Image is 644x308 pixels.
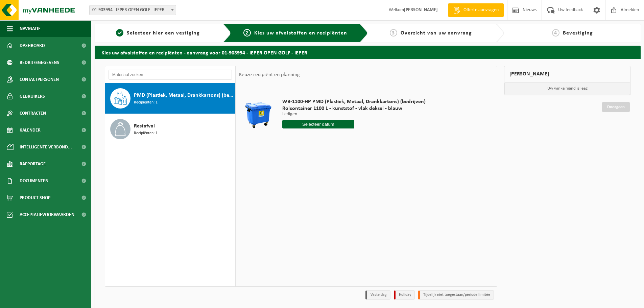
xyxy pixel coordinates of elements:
div: Keuze recipiënt en planning [236,66,303,83]
span: PMD (Plastiek, Metaal, Drankkartons) (bedrijven) [134,91,233,99]
span: 3 [390,29,397,37]
span: Rapportage [20,156,46,172]
span: Navigatie [20,20,41,37]
span: Product Shop [20,189,50,206]
span: Gebruikers [20,88,45,105]
div: [PERSON_NAME] [504,66,630,82]
span: 1 [116,29,123,37]
li: Tijdelijk niet toegestaan/période limitée [418,290,494,300]
span: Kalender [20,122,41,139]
h2: Kies uw afvalstoffen en recipiënten - aanvraag voor 01-903994 - IEPER OPEN GOLF - IEPER [95,46,641,59]
span: 4 [552,29,559,37]
a: 1Selecteer hier een vestiging [98,29,218,37]
span: Recipiënten: 1 [134,130,158,137]
button: Restafval Recipiënten: 1 [105,114,235,144]
span: WB-1100-HP PMD (Plastiek, Metaal, Drankkartons) (bedrijven) [282,98,426,105]
strong: [PERSON_NAME] [404,7,438,13]
button: PMD (Plastiek, Metaal, Drankkartons) (bedrijven) Recipiënten: 1 [105,83,235,114]
li: Vaste dag [365,290,390,300]
span: Offerte aanvragen [462,7,500,14]
span: 01-903994 - IEPER OPEN GOLF - IEPER [90,5,176,15]
span: Acceptatievoorwaarden [20,206,74,223]
p: Uw winkelmand is leeg [504,82,630,95]
span: Contracten [20,105,46,122]
span: Bevestiging [563,30,593,36]
span: Restafval [134,122,155,130]
span: Kies uw afvalstoffen en recipiënten [254,30,347,36]
input: Selecteer datum [282,120,354,128]
span: Documenten [20,172,48,189]
span: 01-903994 - IEPER OPEN GOLF - IEPER [89,5,176,15]
a: Offerte aanvragen [448,3,504,17]
span: Selecteer hier een vestiging [127,30,200,36]
span: Contactpersonen [20,71,59,88]
p: Ledigen [282,112,426,117]
li: Holiday [394,290,415,300]
span: Rolcontainer 1100 L - kunststof - vlak deksel - blauw [282,105,426,112]
input: Materiaal zoeken [109,70,232,80]
span: Overzicht van uw aanvraag [401,30,472,36]
a: Doorgaan [602,102,630,112]
span: Intelligente verbond... [20,139,72,156]
span: Bedrijfsgegevens [20,54,59,71]
span: Recipiënten: 1 [134,99,158,106]
span: 2 [243,29,251,37]
span: Dashboard [20,37,45,54]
